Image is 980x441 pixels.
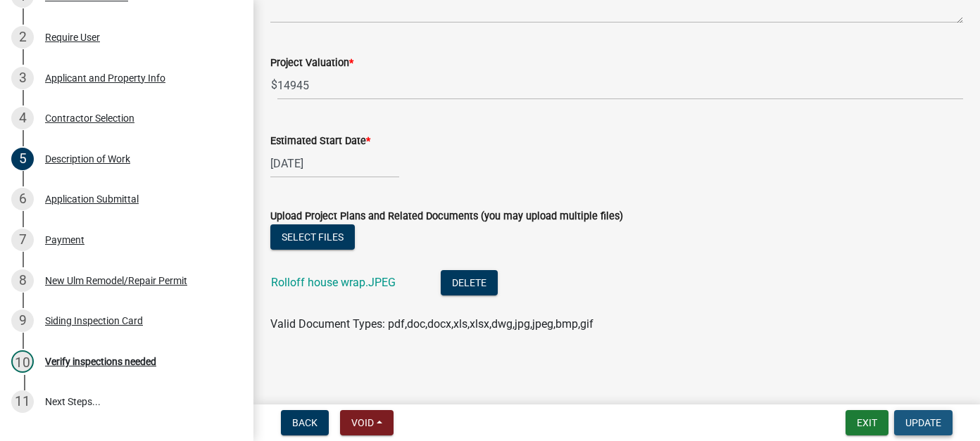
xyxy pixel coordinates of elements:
[270,212,623,222] label: Upload Project Plans and Related Documents (you may upload multiple files)
[270,71,278,100] span: $
[270,136,370,146] label: Estimated Start Date
[45,235,84,245] div: Payment
[11,309,34,332] div: 9
[11,148,34,170] div: 5
[270,224,355,250] button: Select files
[11,188,34,210] div: 6
[45,113,134,123] div: Contractor Selection
[11,26,34,49] div: 2
[351,417,374,428] span: Void
[45,73,165,83] div: Applicant and Property Info
[45,276,187,286] div: New Ulm Remodel/Repair Permit
[270,149,399,178] input: mm/dd/yyyy
[11,390,34,413] div: 11
[441,277,498,290] wm-modal-confirm: Delete Document
[45,32,100,42] div: Require User
[11,350,34,373] div: 10
[11,229,34,251] div: 7
[340,410,394,435] button: Void
[271,276,396,289] a: Rolloff house wrap.JPEG
[441,270,498,295] button: Delete
[45,194,139,204] div: Application Submittal
[45,316,143,326] div: Siding Inspection Card
[45,357,156,366] div: Verify inspections needed
[11,269,34,292] div: 8
[11,67,34,89] div: 3
[45,154,130,164] div: Description of Work
[292,417,318,428] span: Back
[270,317,593,331] span: Valid Document Types: pdf,doc,docx,xls,xlsx,dwg,jpg,jpeg,bmp,gif
[281,410,329,435] button: Back
[894,410,953,435] button: Update
[11,107,34,129] div: 4
[846,410,888,435] button: Exit
[270,58,353,68] label: Project Valuation
[905,417,941,428] span: Update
